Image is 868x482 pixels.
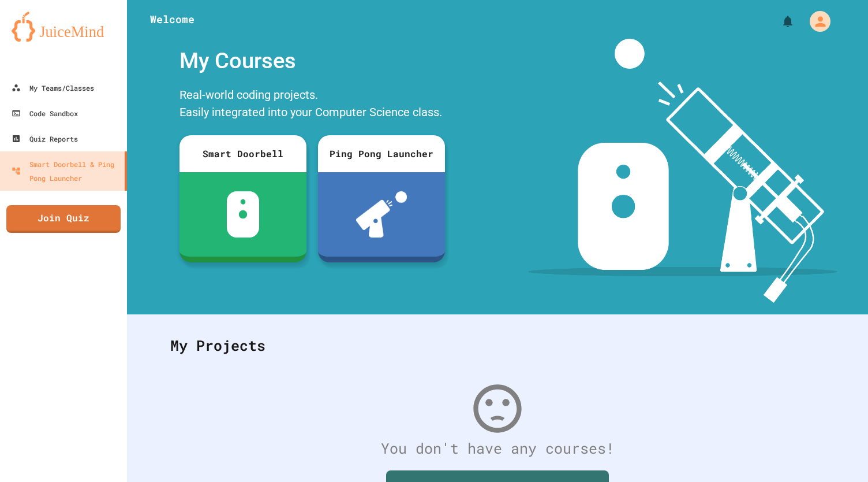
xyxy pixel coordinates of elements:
[227,191,260,238] img: sdb-white.svg
[12,81,94,95] div: My Teams/Classes
[159,437,836,459] div: You don't have any courses!
[528,39,837,303] img: banner-image-my-projects.png
[174,39,451,83] div: My Courses
[318,135,445,172] div: Ping Pong Launcher
[759,12,798,31] div: My Notifications
[6,205,121,233] a: Join Quiz
[12,132,78,146] div: Quiz Reports
[179,135,306,172] div: Smart Doorbell
[798,8,833,35] div: My Account
[12,106,78,120] div: Code Sandbox
[159,323,836,368] div: My Projects
[772,385,856,435] iframe: chat widget
[12,12,115,42] img: logo-orange.svg
[12,157,120,185] div: Smart Doorbell & Ping Pong Launcher
[356,191,407,238] img: ppl-with-ball.png
[174,83,451,127] div: Real-world coding projects. Easily integrated into your Computer Science class.
[820,436,856,470] iframe: chat widget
